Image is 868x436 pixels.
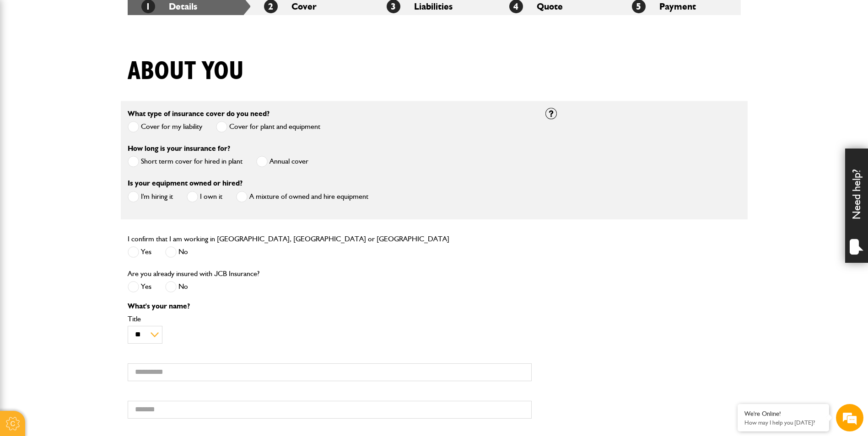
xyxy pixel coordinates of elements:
div: Need help? [845,149,868,263]
label: Is your equipment owned or hired? [128,180,243,187]
label: Yes [128,246,151,258]
label: Annual cover [256,156,308,167]
label: I confirm that I am working in [GEOGRAPHIC_DATA], [GEOGRAPHIC_DATA] or [GEOGRAPHIC_DATA] [128,235,449,243]
label: I'm hiring it [128,191,173,202]
label: What type of insurance cover do you need? [128,110,270,117]
label: Cover for plant and equipment [216,121,320,133]
h1: About you [128,56,244,87]
label: Cover for my liability [128,121,202,133]
label: A mixture of owned and hire equipment [236,191,368,202]
label: Title [128,315,532,323]
label: I own it [187,191,222,202]
label: Short term cover for hired in plant [128,156,243,167]
p: How may I help you today? [744,419,822,426]
label: How long is your insurance for? [128,145,230,152]
label: Are you already insured with JCB Insurance? [128,270,259,277]
p: What's your name? [128,303,532,310]
label: No [165,281,188,292]
label: Yes [128,281,151,292]
div: We're Online! [744,410,822,418]
label: No [165,246,188,258]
